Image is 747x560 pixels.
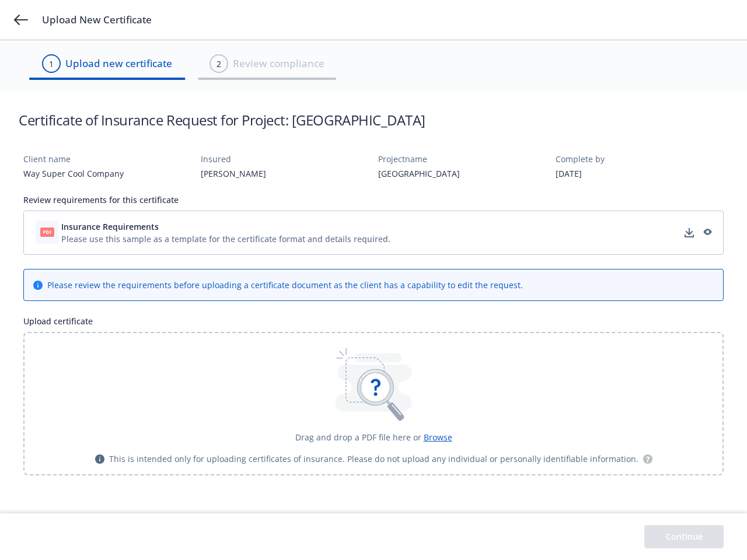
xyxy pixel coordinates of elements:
div: Insurance RequirementsPlease use this sample as a template for the certificate format and details... [23,211,724,255]
span: This is intended only for uploading certificates of insurance. Please do not upload any individua... [109,453,638,465]
div: Client name [23,153,191,165]
div: Complete by [556,153,724,165]
div: Upload certificate [23,315,724,327]
div: 1 [49,58,54,70]
div: Way Super Cool Company [23,167,191,180]
span: Upload new certificate [65,56,172,71]
button: Insurance Requirements [61,220,390,233]
div: Please review the requirements before uploading a certificate document as the client has a capabi... [47,279,523,291]
span: Insurance Requirements [61,220,159,233]
span: Review compliance [233,56,324,71]
span: Upload New Certificate [42,13,152,27]
span: Browse [424,432,452,443]
h1: Certificate of Insurance Request for Project: [GEOGRAPHIC_DATA] [19,110,425,129]
div: Project name [378,153,546,165]
a: preview [700,226,714,240]
div: Insured [201,153,369,165]
div: [PERSON_NAME] [201,167,369,180]
div: 2 [217,58,221,70]
div: Review requirements for this certificate [23,194,724,206]
div: Please use this sample as a template for the certificate format and details required. [61,233,390,245]
div: [GEOGRAPHIC_DATA] [378,167,546,180]
div: Drag and drop a PDF file here or BrowseThis is intended only for uploading certificates of insura... [23,332,724,475]
div: Drag and drop a PDF file here or [295,431,452,443]
div: [DATE] [556,167,724,180]
a: download [682,226,696,240]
